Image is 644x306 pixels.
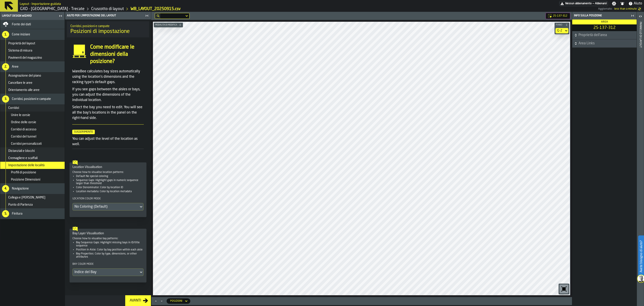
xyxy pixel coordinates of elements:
[72,237,144,240] p: Choose how to visualise bay patterns:
[170,300,182,303] div: DropdownMenuValue-locations
[57,13,64,19] label: button-toggle-Chiudimi
[0,176,65,183] li: menu Posizione Dimensioni
[8,149,35,153] span: Distanziali e blocchi
[76,186,144,189] li: Color Denominator: Color by location ID
[618,1,626,6] label: button-toggle-Notifiche
[154,24,178,26] span: Modalità di modifica
[0,126,65,133] li: menu Corridoi di accesso
[8,196,45,199] span: Collega e [PERSON_NAME]
[627,1,644,6] label: button-toggle-Aiuto
[637,13,644,21] label: button-toggle-Aperto
[598,7,612,11] span: Aggiornato:
[72,197,144,202] div: Location Color Mode
[0,72,65,79] li: menu Assegnazione del piano
[0,133,65,140] li: menu Corridoi del tunnel
[167,298,190,304] div: DropdownMenuValue-locations
[0,54,65,61] li: menu Pavimenti del magazzino
[637,6,642,12] label: button-toggle-undefined
[20,1,61,6] h2: Sub Title
[72,197,144,211] div: Location Color ModeDropdownMenuValue-default
[572,12,637,19] header: Info sulla posizione
[573,14,629,17] div: Info sulla posizione
[128,298,143,303] div: Avanti
[76,248,144,251] li: Position in Aisle: Color by bay position within each aisle
[157,15,159,17] div: hide filter
[11,121,36,124] span: Ordine delle corsie
[637,12,644,306] header: Pannello di layout
[76,175,144,178] li: Default No special coloring
[0,119,65,126] li: menu Ordine delle corsie
[72,232,144,235] h3: Bay Layer Visualisation
[559,284,569,294] div: button-toolbar-undefined
[0,47,65,54] li: menu Sistema di misura
[2,63,9,70] div: 2.
[0,112,65,119] li: menu Unire le corsie
[76,179,144,185] li: Sequence Gaps: Highlight gaps in numeric sequence larger than threshold
[565,2,592,5] span: Nessun abbonamento
[0,169,65,176] li: menu Profili di posizione
[72,69,144,85] p: WareBee calculates bay sizes automatically using the location's dimensions and the racking type's...
[572,31,637,39] button: button-
[0,208,65,219] li: menu Finitura
[8,56,42,60] span: Pavimenti del magazzino
[0,20,65,29] li: menu Fonte dei dati
[12,65,19,69] span: Aree
[69,44,147,65] div: input-question-Come modificare le dimensioni della posizione?
[0,40,65,47] li: menu Proprietà del layout
[153,299,159,303] button: Maximize
[72,171,144,174] p: Choose how to visualise location patterns:
[0,12,65,20] header: Layout Design Wizard
[639,236,644,277] label: Avete bisogno di aiuto?
[2,95,9,103] div: 3.
[629,13,636,18] label: button-toggle-Chiudimi
[8,156,38,160] span: Cremagliere e scaffali
[76,252,144,259] li: Bay Properties: Color by type, dimensions, or other attributes
[8,88,40,92] span: Orientamento alle aree
[0,104,65,112] li: menu Corridoi
[12,187,29,190] span: Navigazione
[74,204,137,209] div: DropdownMenuValue-default
[0,162,65,169] li: menu Impostazione delle località
[154,23,183,27] button: button-
[8,74,41,78] span: Assegnazione del piano
[74,269,137,275] div: DropdownMenuValue-bay-index
[11,171,36,174] span: Profili di posizione
[0,155,65,162] li: menu Cremagliere e scaffali
[634,1,642,6] span: Aiuto
[2,31,9,38] div: 1.
[601,21,608,23] span: Area
[2,185,9,192] div: 4.
[72,105,144,121] p: Select the bay you need to edit. You will see all the bay's locations in the panel on the right-h...
[11,142,42,146] span: Corridoi personalizzati
[12,33,30,36] span: Come iniziare
[159,299,164,303] button: Minimize
[12,23,31,26] span: Fonte dei dati
[8,164,44,167] span: Impostazione delle località
[144,13,150,18] label: button-toggle-Chiudimi
[0,61,65,72] li: menu Aree
[578,41,636,46] span: Area Links
[560,285,568,293] svg: Azzeramento dello zoom e della posizione
[8,203,33,207] span: Punto di Partenza
[0,86,65,94] li: menu Orientamento alle aree
[0,79,65,86] li: menu Cancellare le aree
[72,262,144,276] div: Bay Color ModeDropdownMenuValue-bay-index
[0,183,65,194] li: menu Navigazione
[131,6,181,11] a: link-to-/wh/i/7274009e-5361-4e21-8e36-7045ee840609/import/layout/85bddf05-4680-48f9-b446-867618dc...
[555,23,569,27] button: button-
[11,178,40,181] span: Posizione Dimensioni
[8,106,19,110] span: Corridoi
[67,21,149,37] div: title-Posizioni di impostazione
[11,113,30,117] span: Unire le corsie
[557,29,562,32] div: DropdownMenuValue-floor-f0a3254be5
[0,194,65,201] li: menu Collega e Collega Aree
[555,24,564,26] span: Piano
[125,295,151,306] button: button-Avanti
[578,32,636,38] span: Proprietà dell'area
[2,210,9,217] div: 5.
[12,212,22,215] span: Finitura
[0,29,65,40] li: menu Come iniziare
[8,81,32,85] span: Cancellare le aree
[76,241,144,247] li: Bay Sequence Gaps: Highlight missing bays in ID/title sequence
[72,165,144,169] h3: Location Visualisation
